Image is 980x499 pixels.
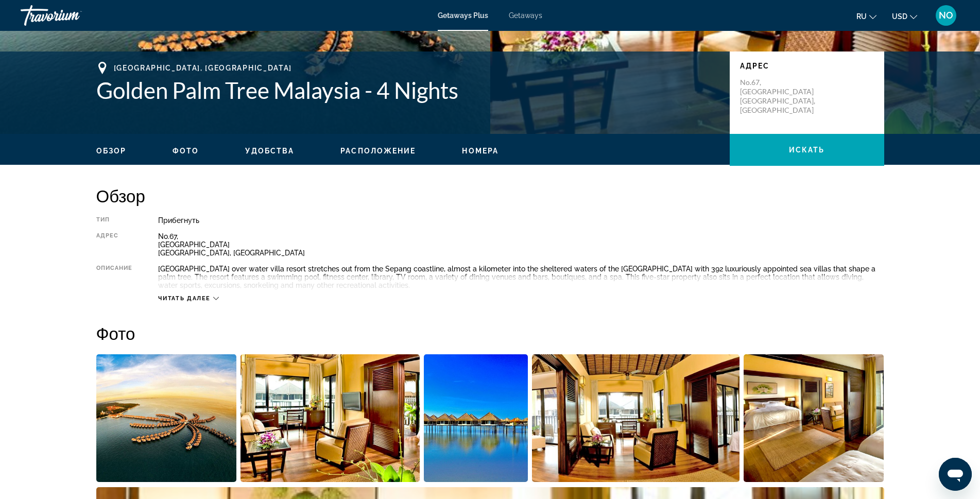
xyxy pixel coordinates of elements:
span: Номера [462,147,498,155]
span: искать [789,146,825,154]
span: Обзор [96,147,127,155]
div: No.67, [GEOGRAPHIC_DATA] [GEOGRAPHIC_DATA], [GEOGRAPHIC_DATA] [158,232,884,257]
div: Тип [96,216,133,225]
button: Change currency [892,9,917,24]
h2: Обзор [96,185,884,206]
span: Читать далее [158,295,211,302]
button: User Menu [933,5,959,26]
span: ru [856,12,867,21]
button: Фото [173,146,199,156]
button: Open full-screen image slider [424,354,528,483]
p: Адрес [740,62,874,70]
div: [GEOGRAPHIC_DATA] over water villa resort stretches out from the Sepang coastline, almost a kilom... [158,265,884,289]
button: Open full-screen image slider [240,354,420,483]
p: No.67, [GEOGRAPHIC_DATA] [GEOGRAPHIC_DATA], [GEOGRAPHIC_DATA] [740,78,822,115]
span: NO [939,10,953,21]
button: Open full-screen image slider [532,354,740,483]
iframe: Кнопка запуска окна обмена сообщениями [939,458,972,491]
span: Фото [173,147,199,155]
h1: Golden Palm Tree Malaysia - 4 Nights [96,77,719,104]
button: Open full-screen image slider [96,354,237,483]
button: Обзор [96,146,127,156]
span: Расположение [340,147,416,155]
span: [GEOGRAPHIC_DATA], [GEOGRAPHIC_DATA] [114,64,292,72]
button: Номера [462,146,498,156]
button: искать [730,134,884,166]
div: Описание [96,265,133,289]
button: Читать далее [158,295,219,302]
span: USD [892,12,907,21]
a: Getaways [509,11,542,20]
a: Travorium [21,2,124,29]
div: Прибегнуть [158,216,884,225]
a: Getaways Plus [438,11,488,20]
button: Open full-screen image slider [744,354,884,483]
button: Удобства [245,146,294,156]
h2: Фото [96,323,884,343]
button: Расположение [340,146,416,156]
span: Удобства [245,147,294,155]
div: Адрес [96,232,133,257]
button: Change language [856,9,876,24]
